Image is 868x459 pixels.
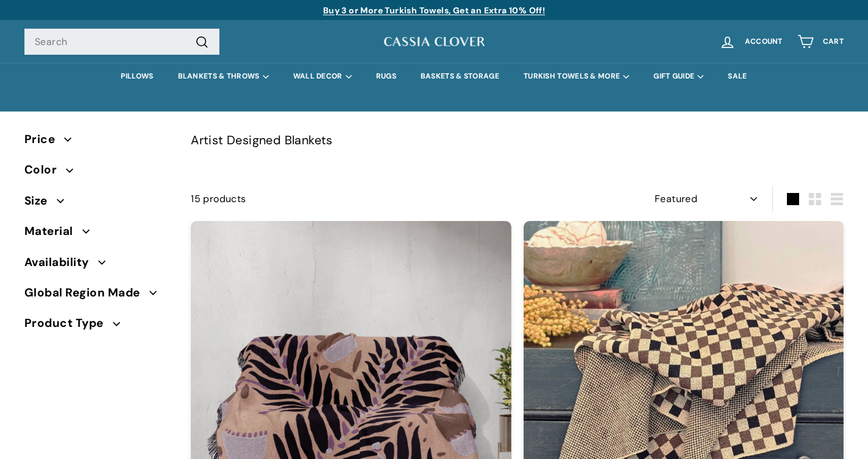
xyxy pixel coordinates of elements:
[191,130,844,150] p: Artist Designed Blankets
[24,161,66,179] span: Color
[108,63,165,90] a: PILLOWS
[408,63,511,90] a: BASKETS & STORAGE
[191,191,517,207] div: 15 products
[24,253,98,272] span: Availability
[166,63,281,90] summary: BLANKETS & THROWS
[24,130,64,149] span: Price
[24,311,171,342] button: Product Type
[641,63,716,90] summary: GIFT GUIDE
[745,38,783,46] span: Account
[24,222,82,240] span: Material
[24,29,219,55] input: Search
[281,63,364,90] summary: WALL DECOR
[24,250,171,281] button: Availability
[24,189,171,219] button: Size
[24,127,171,158] button: Price
[716,63,759,90] a: SALE
[364,63,408,90] a: RUGS
[24,158,171,188] button: Color
[24,281,171,311] button: Global Region Made
[823,38,844,46] span: Cart
[323,5,545,16] a: Buy 3 or More Turkish Towels, Get an Extra 10% Off!
[24,192,57,210] span: Size
[511,63,641,90] summary: TURKISH TOWELS & MORE
[24,314,113,332] span: Product Type
[24,219,171,250] button: Material
[790,24,851,60] a: Cart
[712,24,790,60] a: Account
[24,284,149,302] span: Global Region Made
